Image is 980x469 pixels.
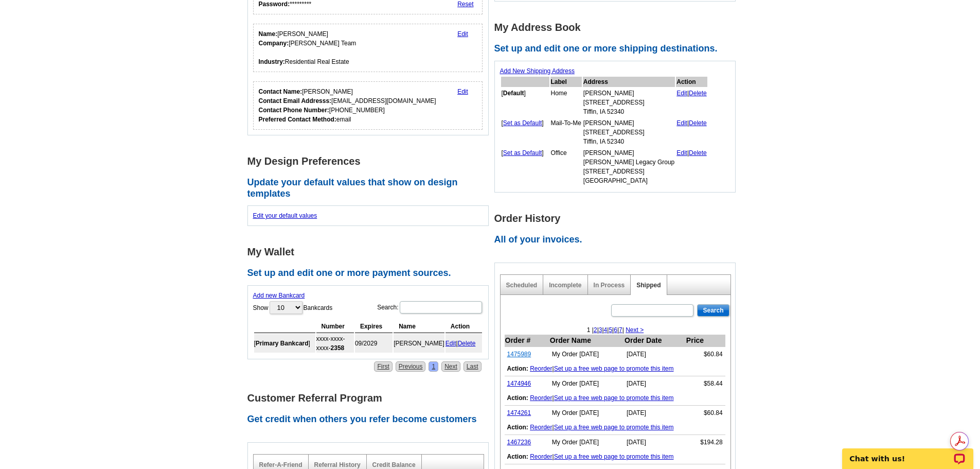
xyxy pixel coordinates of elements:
[507,365,528,372] b: Action:
[446,340,456,347] a: Edit
[464,361,482,372] a: Last
[494,213,741,224] h1: Order History
[394,334,444,353] td: [PERSON_NAME]
[314,461,361,468] a: Referral History
[400,301,482,314] input: Search:
[507,453,528,460] b: Action:
[614,326,617,334] a: 6
[441,361,460,372] a: Next
[429,361,438,372] a: 1
[259,461,302,468] a: Refer-A-Friend
[530,365,552,372] a: Reorder
[503,149,542,157] a: Set as Default
[505,449,725,464] td: |
[457,1,473,8] a: Reset
[506,282,538,289] a: Scheduled
[550,77,582,87] th: Label
[697,304,729,317] input: Search
[355,334,393,353] td: 09/2029
[505,420,725,435] td: |
[316,320,354,333] th: Number
[549,335,624,347] th: Order Name
[247,414,494,425] h2: Get credit when others you refer become customers
[686,406,725,421] td: $60.84
[689,90,707,97] a: Delete
[676,149,687,157] a: Edit
[372,461,416,468] a: Credit Balance
[494,22,741,33] h1: My Address Book
[396,361,426,372] a: Previous
[446,334,482,353] td: |
[676,77,707,87] th: Action
[501,88,549,117] td: [ ]
[609,326,612,334] a: 5
[624,435,686,450] td: [DATE]
[259,116,336,123] strong: Preferred Contact Method:
[626,326,644,334] a: Next >
[247,247,494,257] h1: My Wallet
[686,376,725,391] td: $58.44
[636,282,661,289] a: Shipped
[316,334,354,353] td: xxxx-xxxx-xxxx-
[676,148,707,186] td: |
[355,320,393,333] th: Expires
[624,376,686,391] td: [DATE]
[247,393,494,404] h1: Customer Referral Program
[446,320,482,333] th: Action
[554,453,674,460] a: Set up a free web page to promote this item
[505,335,549,347] th: Order #
[256,340,309,347] b: Primary Bankcard
[689,149,707,157] a: Delete
[583,88,675,117] td: [PERSON_NAME] [STREET_ADDRESS] Tiffin, IA 52340
[583,77,675,87] th: Address
[259,107,329,114] strong: Contact Phone Number:
[270,301,302,314] select: ShowBankcards
[676,118,707,147] td: |
[494,43,741,55] h2: Set up and edit one or more shipping destinations.
[835,437,980,469] iframe: LiveChat chat widget
[507,424,528,431] b: Action:
[583,148,675,186] td: [PERSON_NAME] [PERSON_NAME] Legacy Group [STREET_ADDRESS] [GEOGRAPHIC_DATA]
[594,326,597,334] a: 2
[554,394,674,402] a: Set up a free web page to promote this item
[604,326,608,334] a: 4
[259,30,278,38] strong: Name:
[259,29,357,66] div: [PERSON_NAME] [PERSON_NAME] Team Residential Real Estate
[259,1,290,8] strong: Password:
[676,119,687,127] a: Edit
[253,81,483,130] div: Who should we contact regarding order issues?
[501,325,730,335] div: 1 | | | | | | |
[501,148,549,186] td: [ ]
[259,40,289,47] strong: Company:
[550,118,582,147] td: Mail-To-Me
[394,320,444,333] th: Name
[676,90,687,97] a: Edit
[624,335,686,347] th: Order Date
[247,156,494,167] h1: My Design Preferences
[686,347,725,362] td: $60.84
[253,292,305,299] a: Add new Bankcard
[374,361,392,372] a: First
[594,282,625,289] a: In Process
[500,67,575,75] a: Add New Shipping Address
[507,439,531,446] a: 1467236
[458,340,476,347] a: Delete
[676,88,707,117] td: |
[254,334,315,353] td: [ ]
[505,361,725,376] td: |
[457,88,468,95] a: Edit
[686,335,725,347] th: Price
[259,87,436,124] div: [PERSON_NAME] [EMAIL_ADDRESS][DOMAIN_NAME] [PHONE_NUMBER] email
[247,268,494,279] h2: Set up and edit one or more payment sources.
[259,88,302,95] strong: Contact Name:
[247,177,494,199] h2: Update your default values that show on design templates
[530,394,552,402] a: Reorder
[624,347,686,362] td: [DATE]
[505,391,725,406] td: |
[259,58,285,65] strong: Industry:
[554,365,674,372] a: Set up a free web page to promote this item
[259,97,332,105] strong: Contact Email Addresss:
[457,30,468,38] a: Edit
